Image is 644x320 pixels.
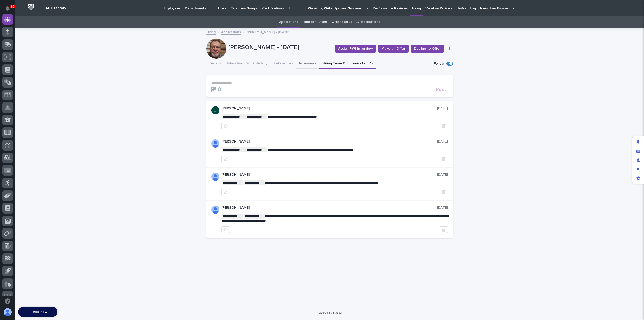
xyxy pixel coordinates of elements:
button: Decline to Offer [411,45,444,53]
button: Education / Work History [224,59,270,69]
a: Applications [279,16,298,28]
img: Stacker [5,5,15,15]
img: AATXAJzKHBjIVkmOEWMd7CrWKgKOc1AT7c5NBq-GLKw_=s96-c [211,106,219,114]
img: ALV-UjUZy3ce35tRQey3P2ObHkW27W98kYzo1LCz1p16XcY44cYu2Hc71fZ90dz-OcHAfTH67Bsw25TGrptjAgZ7aIJkAMgAP... [211,139,219,148]
img: AOh14GiWKAYVPIbfHyIkyvX2hiPF8_WCcz-HU3nlZscn=s96-c [211,173,219,181]
div: 🔗 [31,64,35,68]
button: Delete post [440,226,448,233]
button: Details [206,59,224,69]
a: Offer Status [332,16,352,28]
p: [PERSON_NAME] [221,206,437,210]
div: We're available if you need us! [17,83,64,87]
button: Add new [18,307,57,317]
button: Delete post [440,123,448,129]
span: Make an Offer [381,46,405,51]
p: [DATE] [437,139,448,144]
button: References [270,59,296,69]
p: [PERSON_NAME] [221,173,437,177]
img: AOh14GiWKAYVPIbfHyIkyvX2hiPF8_WCcz-HU3nlZscn=s96-c [211,206,219,214]
p: [PERSON_NAME] [221,139,437,144]
button: Delete post [440,156,448,162]
div: Start new chat [17,78,83,83]
span: Onboarding Call [36,63,64,68]
button: like this post [221,156,230,162]
div: Edit layout [634,137,643,147]
button: Post [434,87,448,92]
div: Notifications80 [6,6,13,14]
button: Assign PWI Interview [335,45,376,53]
div: Manage fields and data [634,147,643,156]
p: [DATE] [437,106,448,111]
button: Make an Offer [378,45,409,53]
a: All Applications [356,16,380,28]
p: [PERSON_NAME] - [DATE] [228,44,331,51]
button: like this post [221,189,230,195]
button: like this post [221,226,230,233]
div: App settings [634,174,643,183]
p: Welcome 👋 [5,20,92,28]
a: 📖Help Docs [3,61,29,70]
a: Hold for Future [303,16,327,28]
button: Open support chat [2,296,13,306]
span: Post [436,87,446,92]
p: Follow [434,62,444,66]
img: 1736555164131-43832dd5-751b-4058-ba23-39d91318e5a0 [5,78,14,87]
img: Workspace Logo [26,2,36,12]
p: 80 [11,5,14,8]
a: Hiring [206,29,216,35]
p: [DATE] [437,173,448,177]
span: Assign PWI Interview [338,46,373,51]
span: Decline to Offer [414,46,441,51]
div: Preview as [634,165,643,174]
p: How can we help? [5,28,92,36]
button: Notifications [2,3,13,14]
p: [PERSON_NAME] [221,106,437,111]
span: Help Docs [10,63,27,68]
button: users-avatar [2,307,13,317]
button: Interviews [296,59,319,69]
a: Applications [221,29,241,35]
a: Powered byPylon [35,93,61,97]
button: like this post [221,123,230,129]
h2: 04. Directory [45,6,66,10]
button: Hiring Team Communication (4) [319,59,376,69]
p: [PERSON_NAME] - [DATE] [247,29,289,35]
button: Delete post [440,189,448,195]
a: Powered By Stacker [317,311,342,314]
span: Pylon [50,93,61,97]
button: Start new chat [86,79,92,85]
a: 🔗Onboarding Call [29,61,66,70]
div: 📖 [5,64,9,68]
div: Manage users [634,156,643,165]
p: [DATE] [437,206,448,210]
